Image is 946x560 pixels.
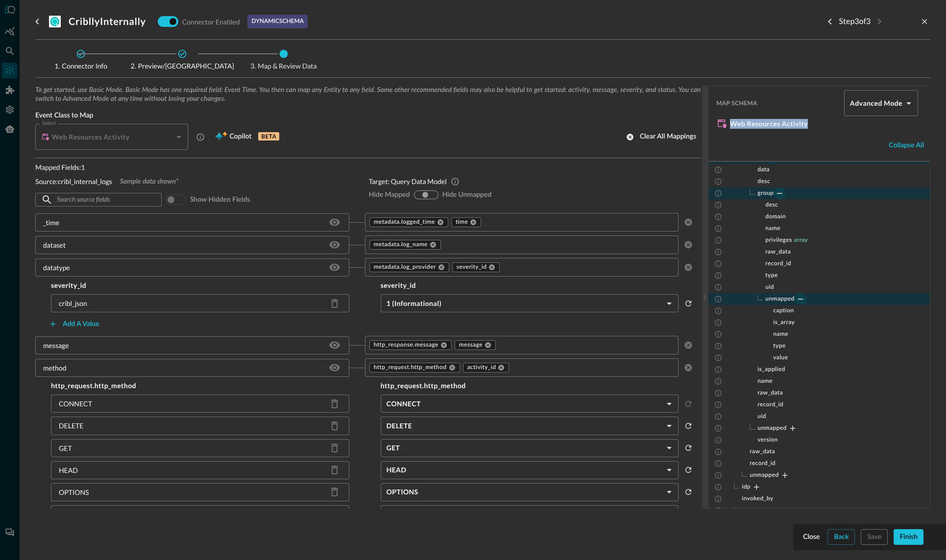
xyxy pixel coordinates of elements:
span: desc [765,201,778,209]
span: Show hidden fields [190,195,250,204]
button: Expand [763,505,775,516]
button: Delete source field [327,462,342,478]
span: Connector Info [39,63,122,70]
button: Hide/Show source field [327,360,342,375]
p: Step 3 of 3 [839,16,871,27]
button: Expand [751,481,762,493]
span: name [765,225,780,233]
span: array [794,236,808,244]
button: Expand [779,469,791,481]
span: raw_data [757,389,783,397]
div: message [455,340,496,350]
span: privileges [765,236,792,244]
button: go back [29,14,45,29]
span: desc [757,178,770,186]
button: reset selected values [682,462,694,478]
button: Collapse [774,187,785,199]
div: DELETE [59,420,83,431]
div: _time [43,217,59,228]
span: domain [765,213,786,221]
div: Collapse all [889,140,924,152]
span: To get started, use Basic Mode. Basic Mode has one required field: Event Time. You then can map a... [35,86,702,103]
div: message [43,340,69,350]
button: Clear all mappings [620,129,702,145]
span: value [773,354,788,362]
h5: HEAD [387,465,663,475]
button: Add a value [43,316,105,332]
span: uid [765,283,774,291]
span: name [757,377,773,385]
span: unmapped [755,424,786,432]
span: Map & Review Data [242,63,325,70]
button: Expand [787,422,799,434]
h5: CONNECT [387,399,663,409]
h5: Web Resources Activity [730,119,808,129]
span: metadata.logged_time [374,218,435,226]
div: severity_id [452,262,500,272]
span: http_response.message [374,341,438,349]
button: Delete source field [327,396,342,412]
div: datatype [43,262,70,273]
h5: OPTIONS [387,487,663,497]
input: Search source fields [57,191,139,209]
span: uid [757,413,766,420]
span: type [773,342,785,350]
button: Delete source field [327,506,342,522]
span: version [757,436,777,444]
div: Clear all mappings [640,131,696,143]
span: Sample data shown* [120,177,178,186]
span: caption [773,307,794,315]
p: dynamic schema [251,17,303,26]
span: record_id [757,401,783,409]
h5: Advanced Mode [850,98,902,108]
svg: Query’s Data Model (QDM) is based on the Open Cybersecurity Schema Framework (OCSF). QDM aims to ... [451,177,460,186]
span: unmapped [763,295,794,303]
button: reset selected values [682,506,694,522]
button: clear selected values [682,216,694,228]
span: unmapped [748,471,778,479]
h5: http_request.http_method [35,381,365,391]
button: Delete source field [327,484,342,500]
button: CopilotBETA [209,129,285,145]
span: is_applied [757,366,785,373]
button: Hide/Show source field [327,259,342,275]
div: HEAD [59,465,78,475]
h3: CribllyInternally [69,16,146,27]
span: Preview/[GEOGRAPHIC_DATA] [130,63,234,70]
button: clear selected values [682,239,694,251]
label: Select [42,119,56,127]
span: idp [740,483,751,491]
h5: http_request.http_method [365,381,695,391]
div: http_request.http_method [369,363,460,373]
span: severity_id [457,263,487,271]
span: name [773,330,788,338]
div: OPTIONS [59,487,89,497]
button: Hide/Show source field [327,337,342,353]
span: raw_data [765,248,791,256]
div: activity_id [463,363,509,373]
button: Delete source field [327,296,342,311]
button: clear selected values [682,261,694,273]
span: data [757,166,770,174]
p: Connector Enabled [182,17,240,27]
div: time [451,217,481,227]
button: reset selected values [682,440,694,456]
div: GET [59,443,72,453]
span: is_array [773,319,795,327]
button: Delete source field [327,418,342,434]
button: reset selected values [682,418,694,434]
button: reset selected values [682,296,694,311]
p: Source: cribl_internal_logs [35,176,112,187]
span: Event Class to Map [35,111,702,120]
div: metadata.log_name [369,240,441,250]
span: activity_id [467,364,496,372]
h5: severity_id [35,280,365,290]
span: message [459,341,483,349]
span: group [755,189,774,197]
span: http_request.http_method [374,364,447,372]
button: Hide/Show source field [327,214,342,230]
span: process [740,507,763,514]
div: metadata.logged_time [369,217,448,227]
p: BETA [258,132,279,140]
div: cribl_json [59,298,87,308]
